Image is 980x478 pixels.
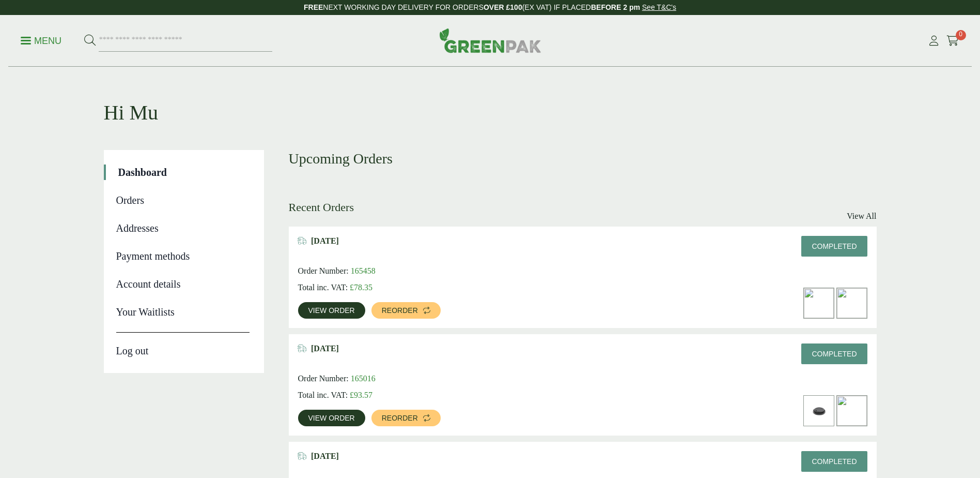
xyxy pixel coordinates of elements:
img: GreenPak Supplies [439,28,541,53]
i: Cart [946,36,959,46]
p: Menu [21,35,61,47]
span: Order Number: [298,266,349,275]
span: 0 [956,30,966,40]
a: Your Waitlists [116,304,250,320]
span: Reorder [382,414,418,422]
span: Total inc. VAT: [298,391,348,399]
strong: BEFORE 2 pm [591,3,640,11]
span: 165458 [351,266,376,275]
span: View order [308,307,355,314]
h1: Hi Mu [104,67,877,125]
span: Completed [812,242,857,250]
span: £ [350,283,354,292]
a: View order [298,410,365,426]
a: Addresses [116,220,250,236]
a: See T&C's [642,3,676,11]
a: Dashboard [118,165,250,180]
span: £ [350,391,354,399]
a: Log out [116,332,250,358]
a: Orders [116,192,250,208]
span: [DATE] [311,343,339,353]
a: View All [847,210,876,222]
img: dsc_4133a_8-300x200.jpg [804,288,834,318]
span: Completed [812,457,857,466]
a: Account details [116,276,250,292]
strong: FREE [304,3,323,11]
h3: Upcoming Orders [289,150,877,168]
img: 12oz-PET-Smoothie-Cup-with-Raspberry-Smoothie-no-lid-300x222.jpg [837,288,867,318]
a: Menu [21,35,61,45]
span: View order [308,414,355,422]
a: View order [298,302,365,319]
span: [DATE] [311,236,339,246]
span: Reorder [382,307,418,314]
span: 165016 [351,374,376,383]
img: 12-16oz-Black-Sip-Lid-300x200.jpg [804,396,834,426]
a: Payment methods [116,248,250,264]
strong: OVER £100 [484,3,522,11]
img: 12oz_kraft_a-300x200.jpg [837,396,867,426]
span: Total inc. VAT: [298,283,348,292]
a: Reorder [371,410,441,426]
a: 0 [946,33,959,49]
span: Order Number: [298,374,349,383]
h3: Recent Orders [289,201,354,214]
bdi: 78.35 [350,283,372,292]
span: Completed [812,350,857,358]
span: [DATE] [311,451,339,461]
bdi: 93.57 [350,391,372,399]
i: My Account [927,36,940,46]
a: Reorder [371,302,441,319]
